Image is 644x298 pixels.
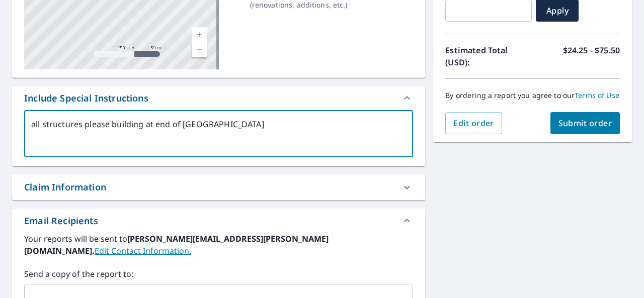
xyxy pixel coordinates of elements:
[95,245,191,256] a: EditContactInfo
[445,112,502,134] button: Edit order
[31,120,406,148] textarea: all structures please building at end of [GEOGRAPHIC_DATA]
[24,233,329,256] b: [PERSON_NAME][EMAIL_ADDRESS][PERSON_NAME][DOMAIN_NAME].
[12,209,425,233] div: Email Recipients
[24,233,413,257] label: Your reports will be sent to
[192,42,207,57] a: Current Level 17, Zoom Out
[12,86,425,110] div: Include Special Instructions
[558,118,612,129] span: Submit order
[445,91,620,100] p: By ordering a report you agree to our
[24,91,148,105] div: Include Special Instructions
[192,27,207,42] a: Current Level 17, Zoom In
[24,214,98,228] div: Email Recipients
[445,44,532,68] p: Estimated Total (USD):
[24,180,106,194] div: Claim Information
[453,118,494,129] span: Edit order
[12,174,425,200] div: Claim Information
[24,268,413,280] label: Send a copy of the report to:
[563,44,620,68] p: $24.25 - $75.50
[575,90,619,100] a: Terms of Use
[544,5,571,16] span: Apply
[550,112,620,134] button: Submit order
